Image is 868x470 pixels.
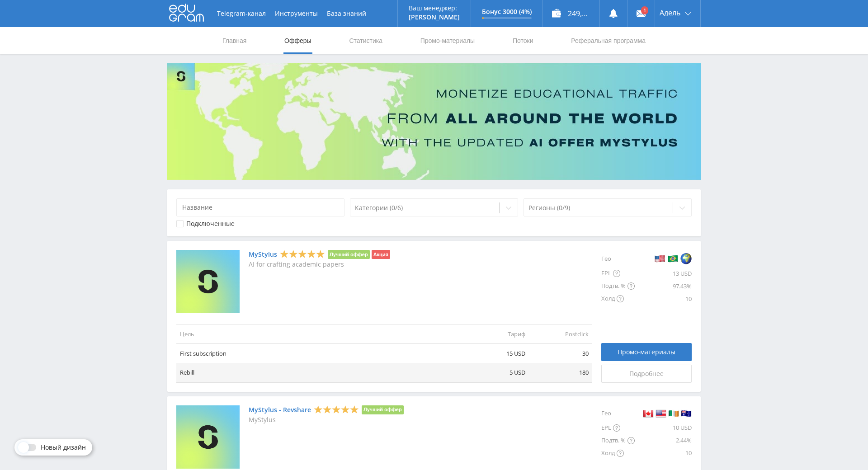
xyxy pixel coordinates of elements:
[512,27,534,54] a: Потоки
[249,261,390,268] p: AI for crafting academic papers
[348,27,383,54] a: Статистика
[314,404,359,414] div: 5 Stars
[409,14,460,21] p: [PERSON_NAME]
[601,280,635,292] div: Подтв. %
[601,365,692,383] a: Подробнее
[280,249,325,259] div: 5 Stars
[601,434,635,447] div: Подтв. %
[283,27,312,54] a: Офферы
[176,324,466,343] td: Цель
[601,267,635,280] div: EPL
[635,292,692,305] div: 10
[635,434,692,447] div: 2.44%
[362,405,404,414] li: Лучший оффер
[635,422,692,434] div: 10 USD
[570,27,646,54] a: Реферальная программа
[660,9,680,16] span: Адель
[409,5,460,12] p: Ваш менеджер:
[635,280,692,292] div: 97.43%
[466,363,529,382] td: 5 USD
[372,250,390,259] li: Акция
[529,324,592,343] td: Postclick
[529,363,592,382] td: 180
[482,8,532,15] p: Бонус 3000 (4%)
[601,447,635,460] div: Холд
[176,198,344,216] input: Название
[222,27,247,54] a: Главная
[635,267,692,280] div: 13 USD
[601,343,692,361] a: Промо-материалы
[328,250,370,259] li: Лучший оффер
[420,27,476,54] a: Промо-материалы
[466,344,529,363] td: 15 USD
[529,344,592,363] td: 30
[618,348,675,356] span: Промо-материалы
[466,324,529,343] td: Тариф
[629,370,664,377] span: Подробнее
[635,447,692,460] div: 10
[249,406,311,414] a: MyStylus - Revshare
[186,220,235,227] div: Подключенные
[176,344,466,363] td: First subscription
[601,292,635,305] div: Холд
[249,416,404,423] p: MyStylus
[176,405,240,469] img: MyStylus - Revshare
[176,363,466,382] td: Rebill
[41,444,86,451] span: Новый дизайн
[601,422,635,434] div: EPL
[167,63,701,180] img: Banner
[176,250,240,313] img: MyStylus
[249,251,277,258] a: MyStylus
[601,250,635,267] div: Гео
[601,405,635,422] div: Гео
